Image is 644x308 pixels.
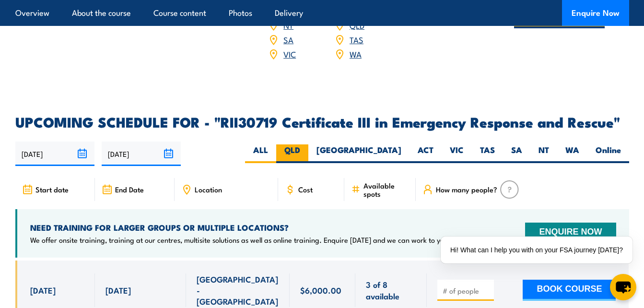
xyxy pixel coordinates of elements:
span: Start date [35,185,69,193]
button: ENQUIRE NOW [525,223,616,244]
span: [DATE] [30,284,56,296]
input: # of people [443,286,491,296]
input: From date [15,142,94,166]
label: Online [587,144,629,163]
span: Location [195,185,222,193]
span: 3 of 8 available [366,279,416,301]
a: QLD [350,19,364,31]
label: [GEOGRAPHIC_DATA] [308,144,410,163]
div: Hi! What can I help you with on your FSA journey [DATE]? [441,237,632,263]
a: TAS [350,34,363,45]
h4: NEED TRAINING FOR LARGER GROUPS OR MULTIPLE LOCATIONS? [30,222,473,233]
a: SA [283,34,293,45]
a: WA [350,48,362,59]
label: ACT [410,144,442,163]
span: Available spots [363,181,409,198]
a: NT [283,19,293,31]
span: [DATE] [105,284,131,296]
span: How many people? [436,185,497,193]
span: End Date [115,185,144,193]
label: TAS [472,144,503,163]
label: QLD [276,144,308,163]
label: ALL [245,144,276,163]
h2: UPCOMING SCHEDULE FOR - "RII30719 Certificate III in Emergency Response and Rescue" [15,115,629,128]
a: VIC [283,48,296,59]
label: SA [503,144,530,163]
button: chat-button [610,274,636,300]
button: BOOK COURSE [523,280,616,301]
span: Cost [298,185,313,193]
label: VIC [442,144,472,163]
p: We offer onsite training, training at our centres, multisite solutions as well as online training... [30,235,473,245]
span: $6,000.00 [300,284,341,296]
label: WA [557,144,587,163]
input: To date [102,142,181,166]
label: NT [530,144,557,163]
span: [GEOGRAPHIC_DATA] - [GEOGRAPHIC_DATA] [197,273,279,307]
